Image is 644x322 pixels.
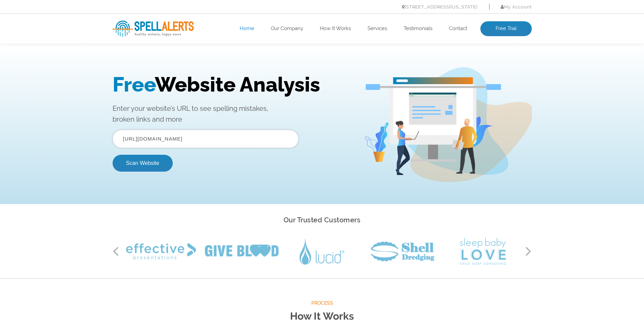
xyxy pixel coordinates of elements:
[525,246,532,256] button: Next
[460,238,506,265] img: Sleep Baby Love
[113,299,532,307] span: Process
[371,241,434,262] img: Shell Dredging
[126,243,196,260] img: Effective
[300,239,344,265] img: Lucid
[113,109,173,126] button: Scan Website
[113,84,299,103] input: Enter Your URL
[113,58,354,79] p: Enter your website’s URL to see spelling mistakes, broken links and more
[205,245,279,258] img: Give Blood
[113,246,119,256] button: Previous
[364,22,532,137] img: Free Webiste Analysis
[366,39,501,45] img: Free Webiste Analysis
[113,27,155,51] span: Free
[113,214,532,226] h2: Our Trusted Customers
[113,27,354,51] h1: Website Analysis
